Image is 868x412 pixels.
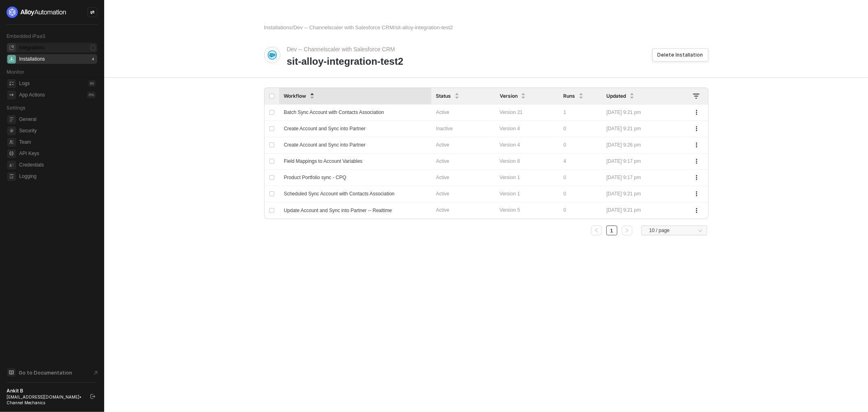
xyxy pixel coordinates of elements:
[641,226,707,239] div: Page Size
[7,368,98,377] a: Knowledge Base
[658,52,703,58] div: Delete Installation
[607,158,681,165] div: [DATE] 9:17 pm
[564,125,597,133] div: 0
[652,48,708,61] button: Delete Installation
[646,226,702,235] input: Page Size
[7,7,97,18] a: logo
[287,43,397,56] div: Dev -- Channelscaler with Salesforce CRM
[19,149,96,158] span: API Keys
[7,79,16,88] span: icon-logs
[7,55,16,64] span: installations
[495,88,559,105] th: Version
[564,190,597,198] div: 0
[7,69,24,75] span: Monitor
[436,93,451,99] span: Status
[90,44,96,51] div: 3
[500,93,518,99] span: Version
[7,91,16,99] span: icon-app-actions
[7,7,67,18] img: logo
[87,92,96,98] div: 0 %
[267,50,277,60] img: integration-icon
[284,142,366,148] span: Create Account and Sync into Partner
[284,208,392,213] span: Update Account and Sync into Partner -- Realtime
[284,158,363,164] span: Field Mappings to Account Variables
[19,56,45,63] div: Installations
[19,80,30,87] div: Logs
[500,190,554,198] div: Version 1
[564,174,597,182] div: 0
[7,115,16,124] span: general
[92,369,100,377] span: document-arrow
[292,24,293,31] span: /
[607,206,681,214] div: [DATE] 9:21 pm
[608,226,616,236] a: 1
[7,33,46,39] span: Embedded iPaaS
[564,109,597,116] div: 1
[284,175,346,180] span: Product Portfolio sync - CPQ
[264,24,292,31] span: Installations
[500,109,554,116] div: Version 21
[19,369,72,376] span: Go to Documentation
[564,206,597,214] div: 0
[602,88,686,105] th: Updated
[7,44,16,52] span: integrations
[591,226,602,235] button: left
[394,24,453,31] span: / sit-alloy-integration-test2
[19,160,96,170] span: Credentials
[7,149,16,158] span: api-key
[287,56,404,68] div: sit-alloy-integration-test2
[436,142,450,148] span: Active
[88,80,96,87] div: 80
[622,226,632,235] button: right
[649,224,702,237] span: 10 / page
[436,126,453,131] span: Inactive
[500,158,554,165] div: Version 8
[7,368,15,377] span: documentation
[293,24,394,31] span: Dev -- Channelscaler with Salesforce CRM
[436,207,450,213] span: Active
[607,141,681,149] div: [DATE] 9:26 pm
[621,226,634,235] li: Next Page
[500,206,554,214] div: Version 5
[7,161,16,169] span: credentials
[284,126,366,131] span: Create Account and Sync into Partner
[436,191,450,197] span: Active
[607,93,626,99] span: Updated
[564,141,597,149] div: 0
[564,158,597,165] div: 4
[431,88,495,105] th: Status
[607,174,681,182] div: [DATE] 9:17 pm
[19,114,96,124] span: General
[284,110,384,115] span: Batch Sync Account with Contacts Association
[19,171,96,181] span: Logging
[606,226,617,235] li: 1
[564,93,575,99] span: Runs
[607,190,681,198] div: [DATE] 9:21 pm
[19,92,45,99] div: App Actions
[7,388,83,394] div: Ankit B
[7,127,16,135] span: security
[559,88,602,105] th: Runs
[19,137,96,147] span: Team
[284,93,306,99] span: Workflow
[436,110,450,115] span: Active
[19,126,96,136] span: Security
[500,125,554,133] div: Version 4
[500,141,554,149] div: Version 4
[436,158,450,164] span: Active
[625,228,630,233] span: right
[7,138,16,147] span: team
[590,226,603,235] li: Previous Page
[7,394,83,405] div: [EMAIL_ADDRESS][DOMAIN_NAME] • Channel Mechanics
[7,105,25,111] span: Settings
[90,10,95,15] span: icon-swap
[594,228,599,233] span: left
[607,109,681,116] div: [DATE] 9:21 pm
[7,172,16,181] span: logging
[284,191,395,197] span: Scheduled Sync Account with Contacts Association
[90,394,95,399] span: logout
[607,125,681,133] div: [DATE] 9:21 pm
[90,56,96,62] div: 4
[500,174,554,182] div: Version 1
[436,175,450,180] span: Active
